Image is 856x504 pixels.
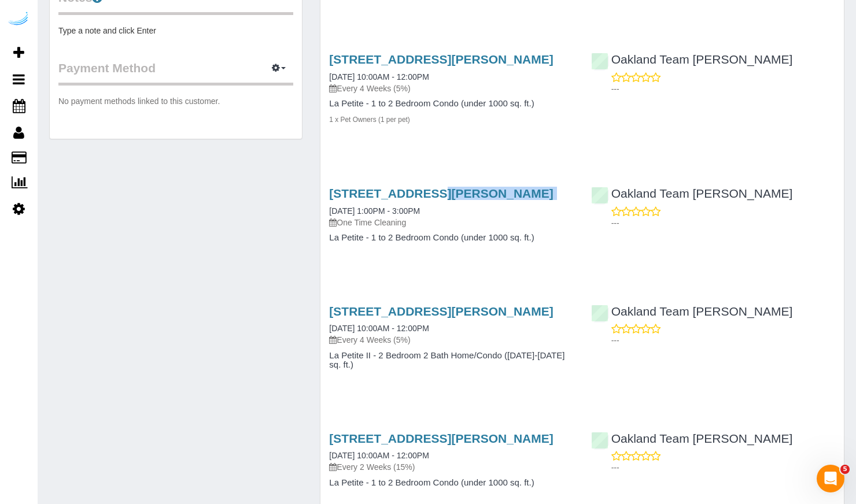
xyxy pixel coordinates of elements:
h4: La Petite II - 2 Bedroom 2 Bath Home/Condo ([DATE]-[DATE] sq. ft.) [329,351,573,370]
img: Automaid Logo [7,12,30,28]
a: [DATE] 10:00AM - 12:00PM [329,451,429,460]
h4: La Petite - 1 to 2 Bedroom Condo (under 1000 sq. ft.) [329,233,573,243]
a: [STREET_ADDRESS][PERSON_NAME] [329,432,553,445]
a: Oakland Team [PERSON_NAME] [591,53,793,66]
span: 5 [840,465,850,474]
h4: La Petite - 1 to 2 Bedroom Condo (under 1000 sq. ft.) [329,99,573,109]
p: Every 4 Weeks (5%) [329,334,573,346]
p: --- [611,217,835,229]
iframe: Intercom live chat [817,465,844,492]
a: [STREET_ADDRESS][PERSON_NAME] [329,305,553,318]
small: 1 x Pet Owners (1 per pet) [329,116,409,124]
a: [DATE] 10:00AM - 12:00PM [329,324,429,333]
p: Every 2 Weeks (15%) [329,461,573,473]
p: --- [611,83,835,95]
legend: Payment Method [58,60,293,86]
a: [STREET_ADDRESS][PERSON_NAME] [329,187,553,200]
a: Oakland Team [PERSON_NAME] [591,305,793,318]
p: --- [611,335,835,346]
h4: La Petite - 1 to 2 Bedroom Condo (under 1000 sq. ft.) [329,478,573,488]
a: [STREET_ADDRESS][PERSON_NAME] [329,53,553,66]
p: Every 4 Weeks (5%) [329,83,573,94]
a: Oakland Team [PERSON_NAME] [591,187,793,200]
a: [DATE] 1:00PM - 3:00PM [329,206,420,216]
pre: Type a note and click Enter [58,25,293,36]
a: Oakland Team [PERSON_NAME] [591,432,793,445]
a: [DATE] 10:00AM - 12:00PM [329,72,429,81]
p: One Time Cleaning [329,217,573,228]
p: --- [611,462,835,473]
p: No payment methods linked to this customer. [58,95,293,107]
